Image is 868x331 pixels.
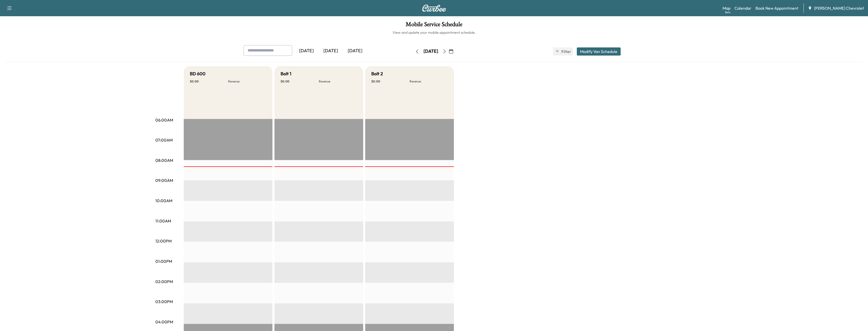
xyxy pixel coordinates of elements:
div: [DATE] [343,45,367,57]
div: Beta [725,10,730,14]
button: Modify Van Schedule [577,47,621,56]
p: 08:00AM [155,157,173,163]
p: $ 0.00 [371,79,410,83]
h6: View and update your mobile appointment schedule. [5,30,863,35]
p: 01:00PM [155,258,172,264]
p: Revenue [319,79,357,83]
h5: Bolt 1 [281,70,291,77]
p: 09:00AM [155,177,173,183]
button: Filter [553,47,573,56]
p: 06:00AM [155,117,173,123]
div: [DATE] [423,48,438,55]
div: [DATE] [319,45,343,57]
img: Curbee Logo [422,5,446,12]
a: MapBeta [723,5,730,11]
p: 10:00AM [155,198,172,204]
p: $ 0.00 [190,79,228,83]
p: 12:00PM [155,238,172,244]
p: 04:00PM [155,319,173,325]
p: $ 0.00 [281,79,319,83]
p: 07:00AM [155,137,173,143]
a: Calendar [734,5,751,11]
p: Revenue [228,79,266,83]
div: [DATE] [294,45,319,57]
h5: Bolt 2 [371,70,383,77]
h1: Mobile Service Schedule [5,21,863,30]
h5: BD 600 [190,70,206,77]
p: 02:00PM [155,278,173,285]
p: 03:00PM [155,299,173,305]
span: Filter [561,48,570,55]
a: Book New Appointment [755,5,798,11]
span: [PERSON_NAME] Chevrolet [814,5,864,11]
p: 11:00AM [155,218,171,224]
p: Revenue [410,79,448,83]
